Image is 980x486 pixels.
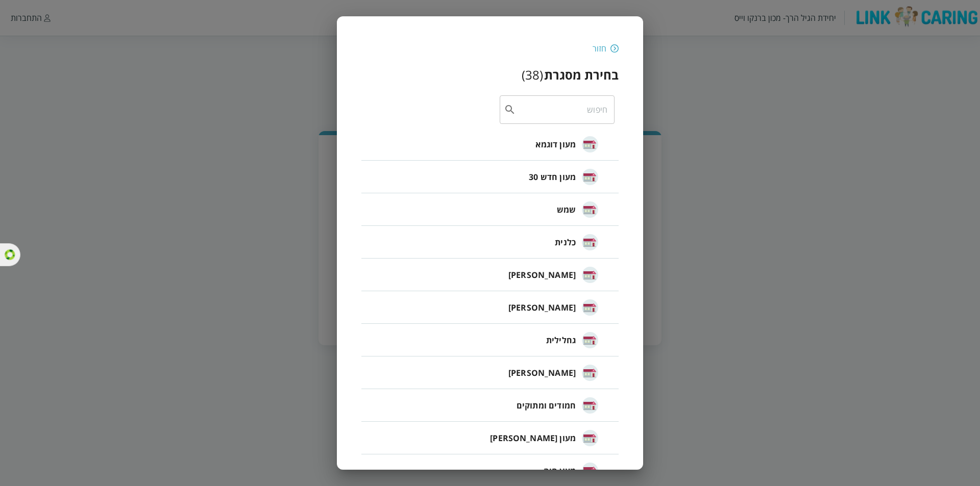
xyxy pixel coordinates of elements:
[610,44,619,53] img: חזור
[582,169,598,185] img: מעון חדש 30
[582,136,598,152] img: מעון דוגמא
[555,236,576,248] span: כלנית
[544,66,619,83] h3: בחירת מסגרת
[582,267,598,283] img: שושו
[522,66,543,83] div: ( 38 )
[582,332,598,348] img: גחלילית
[490,432,576,444] span: מעון [PERSON_NAME]
[557,203,576,216] span: שמש
[508,301,576,314] span: [PERSON_NAME]
[582,430,598,446] img: מעון אביגיל
[544,465,576,477] span: מעון חיה
[529,171,576,183] span: מעון חדש 30
[517,399,576,412] span: חמודים ומתוקים
[508,269,576,281] span: [PERSON_NAME]
[582,234,598,250] img: כלנית
[582,365,598,381] img: תמר
[582,463,598,479] img: מעון חיה
[582,299,598,316] img: רונית
[508,367,576,379] span: [PERSON_NAME]
[516,95,607,124] input: חיפוש
[546,334,576,346] span: גחלילית
[582,201,598,218] img: שמש
[535,138,576,150] span: מעון דוגמא
[593,43,606,54] div: חזור
[582,397,598,414] img: חמודים ומתוקים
